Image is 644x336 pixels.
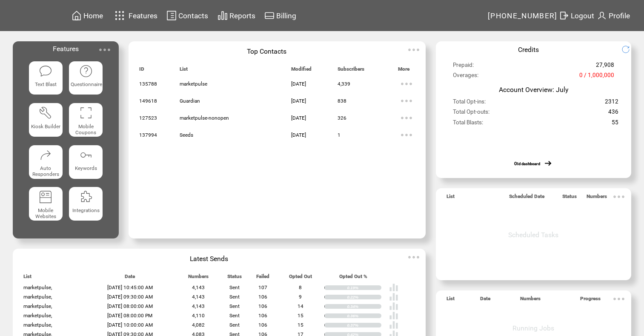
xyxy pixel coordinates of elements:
[180,115,229,121] span: marketpulse-nonopen
[347,295,381,300] div: 0.22%
[23,273,31,283] span: List
[291,81,306,87] span: [DATE]
[227,273,242,283] span: Status
[562,193,577,203] span: Status
[23,313,52,319] span: marketpulse,
[405,41,422,58] img: ellypsis.svg
[79,190,93,204] img: integrations.svg
[610,188,627,205] img: ellypsis.svg
[216,9,257,22] a: Reports
[571,11,594,20] span: Logout
[264,10,275,21] img: creidtcard.svg
[258,284,267,290] span: 107
[389,320,398,330] img: poll%20-%20white.svg
[229,284,240,290] span: Sent
[291,98,306,104] span: [DATE]
[347,304,381,309] div: 0.34%
[398,66,409,76] span: More
[258,303,267,309] span: 106
[398,109,415,126] img: ellypsis.svg
[79,148,93,162] img: keywords.svg
[453,72,478,82] span: Overages:
[405,249,422,266] img: ellypsis.svg
[389,292,398,302] img: poll%20-%20white.svg
[298,313,303,319] span: 15
[299,284,302,290] span: 8
[514,161,540,166] a: Old dashboard
[298,322,303,328] span: 15
[610,290,627,307] img: ellypsis.svg
[447,296,455,305] span: List
[23,284,52,290] span: marketpulse,
[139,98,157,104] span: 149618
[229,303,240,309] span: Sent
[291,115,306,121] span: [DATE]
[139,66,144,76] span: ID
[192,303,205,309] span: 4,143
[258,294,267,300] span: 106
[488,11,558,20] span: [PHONE_NUMBER]
[579,72,614,82] span: 0 / 1,000,000
[263,9,298,22] a: Billing
[192,322,205,328] span: 4,082
[621,45,636,54] img: refresh.png
[35,81,57,87] span: Text Blast
[96,41,113,58] img: ellypsis.svg
[75,165,97,171] span: Keywords
[39,190,52,204] img: mobile-websites.svg
[69,103,103,138] a: Mobile Coupons
[256,273,269,283] span: Failed
[339,273,367,283] span: Opted Out %
[79,106,93,120] img: coupons.svg
[69,187,103,222] a: Integrations
[389,283,398,292] img: poll%20-%20white.svg
[247,47,286,55] span: Top Contacts
[218,10,228,21] img: chart.svg
[32,165,59,177] span: Auto Responders
[389,302,398,311] img: poll%20-%20white.svg
[139,115,157,121] span: 127523
[453,98,486,109] span: Total Opt-ins:
[258,313,267,319] span: 106
[107,303,153,309] span: [DATE] 08:00:00 AM
[512,324,554,332] span: Running Jobs
[612,119,618,129] span: 55
[165,9,209,22] a: Contacts
[229,11,255,20] span: Reports
[453,109,489,119] span: Total Opt-outs:
[518,46,539,54] span: Credits
[298,303,303,309] span: 14
[83,11,103,20] span: Home
[79,64,93,78] img: questionnaire.svg
[595,9,631,22] a: Profile
[72,207,100,213] span: Integrations
[129,11,157,20] span: Features
[289,273,312,283] span: Opted Out
[608,109,618,119] span: 436
[192,284,205,290] span: 4,143
[29,61,63,97] a: Text Blast
[338,98,346,104] span: 838
[347,285,381,290] div: 0.19%
[69,61,103,97] a: Questionnaire
[166,10,177,21] img: contacts.svg
[508,231,558,239] span: Scheduled Tasks
[229,322,240,328] span: Sent
[180,66,188,76] span: List
[338,66,364,76] span: Subscribers
[347,323,381,328] div: 0.37%
[453,62,474,72] span: Prepaid:
[398,126,415,144] img: ellypsis.svg
[509,193,544,203] span: Scheduled Date
[338,81,350,87] span: 4,339
[605,98,618,109] span: 2312
[347,313,381,319] div: 0.36%
[596,62,614,72] span: 27,908
[389,311,398,320] img: poll%20-%20white.svg
[597,10,607,21] img: profile.svg
[190,255,228,263] span: Latest Sends
[398,75,415,92] img: ellypsis.svg
[23,303,52,309] span: marketpulse,
[520,296,541,305] span: Numbers
[180,132,193,138] span: Seeds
